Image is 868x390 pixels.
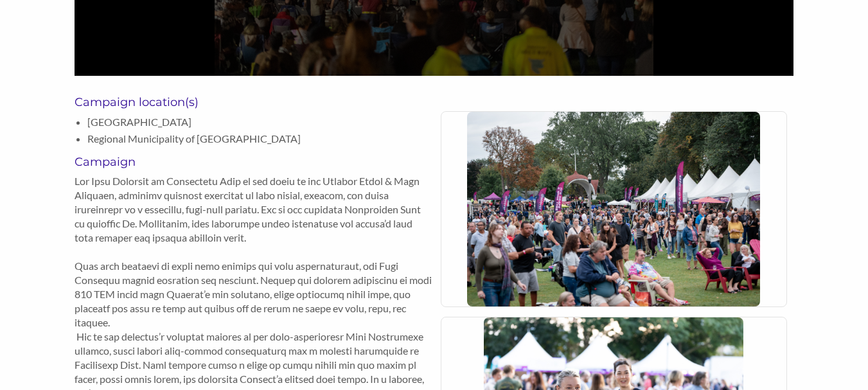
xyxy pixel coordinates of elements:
[87,132,301,145] ul: Regional Municipality of [GEOGRAPHIC_DATA]
[87,116,191,128] ul: [GEOGRAPHIC_DATA]
[75,155,434,169] h5: Campaign
[75,95,434,109] h5: Campaign location(s)
[467,112,760,307] img: k3oztrxjm0yjucvvqazb.jpg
